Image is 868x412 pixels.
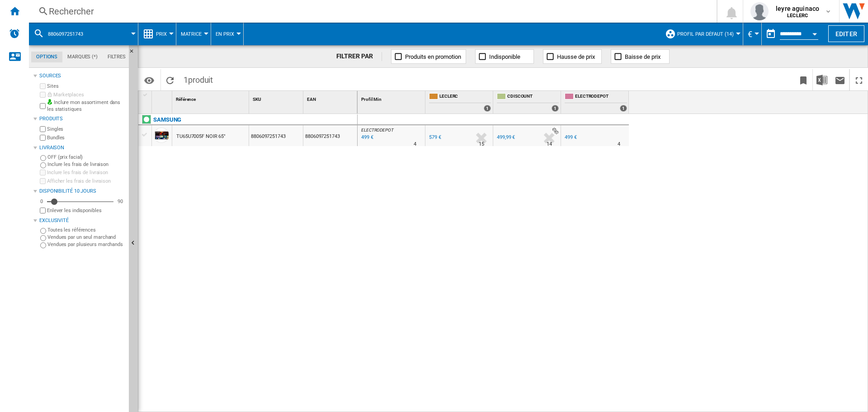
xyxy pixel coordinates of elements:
span: SKU [253,97,261,102]
input: Afficher les frais de livraison [40,208,46,213]
div: Mise à jour : mercredi 13 août 2025 22:04 [360,133,373,142]
div: 8806097251743 [303,125,357,146]
div: Profil Min Sort None [359,91,425,105]
input: OFF (prix facial) [40,155,46,161]
div: 8806097251743 [33,23,133,45]
label: Vendues par plusieurs marchands [47,241,125,248]
span: ELECTRODEPOT [361,128,394,133]
button: Envoyer ce rapport par email [831,69,849,90]
button: Options [140,72,158,88]
button: Profil par défaut (14) [677,23,738,45]
button: md-calendar [762,25,780,43]
md-tab-item: Options [31,52,62,62]
div: 579 € [428,133,441,142]
div: 90 [115,198,125,205]
button: Open calendar [807,24,823,41]
label: Enlever les indisponibles [47,207,125,214]
label: Afficher les frais de livraison [47,178,125,185]
button: Prix [156,23,171,45]
input: Marketplaces [40,92,46,98]
input: Bundles [40,135,46,141]
label: Vendues par un seul marchand [47,234,125,241]
div: 1 offers sold by CDISCOUNT [552,105,559,112]
div: 8806097251743 [249,125,303,146]
input: Vendues par un seul marchand [40,235,46,241]
label: Bundles [47,134,125,141]
button: Hausse de prix [543,49,602,64]
div: Produits [39,115,125,123]
div: Livraison [39,144,125,152]
label: Singles [47,126,125,133]
button: Indisponible [475,49,534,64]
div: Référence Sort None [174,91,249,105]
div: Profil par défaut (14) [665,23,738,45]
div: Exclusivité [39,217,125,224]
button: Plein écran [850,69,868,90]
label: OFF (prix facial) [47,154,125,161]
span: 8806097251743 [48,31,83,37]
input: Vendues par plusieurs marchands [40,242,46,248]
img: excel-24x24.png [816,75,827,85]
div: Délai de livraison : 15 jours [479,140,484,149]
md-tab-item: Marques (*) [62,52,103,62]
span: Baisse de prix [625,53,660,60]
button: € [748,23,757,45]
button: Editer [828,25,864,42]
div: 0 [38,198,45,205]
label: Inclure les frais de livraison [47,161,125,168]
input: Inclure les frais de livraison [40,162,46,168]
button: Produits en promotion [391,49,466,64]
div: CDISCOUNT 1 offers sold by CDISCOUNT [495,91,561,114]
span: Indisponible [489,53,520,60]
div: Délai de livraison : 4 jours [618,140,620,149]
span: En Prix [216,31,234,37]
div: Rechercher [49,5,693,18]
input: Sites [40,83,46,89]
button: Télécharger au format Excel [813,69,831,90]
div: LECLERC 1 offers sold by LECLERC [427,91,493,114]
div: 579 € [429,134,441,140]
div: 1 offers sold by LECLERC [484,105,491,112]
div: 499,99 € [497,134,515,140]
button: 8806097251743 [48,23,92,45]
input: Afficher les frais de livraison [40,178,46,184]
div: Sort None [305,91,357,105]
button: En Prix [216,23,239,45]
div: Sort None [251,91,303,105]
input: Singles [40,126,46,132]
input: Toutes les références [40,228,46,234]
span: Produits en promotion [405,53,461,60]
img: mysite-bg-18x18.png [47,99,52,104]
span: € [748,29,752,39]
img: profile.jpg [750,2,769,20]
span: 1 [179,69,217,88]
span: Prix [156,31,167,37]
label: Inclure mon assortiment dans les statistiques [47,99,125,113]
label: Toutes les références [47,227,125,233]
span: LECLERC [439,93,491,101]
div: Disponibilité 10 Jours [39,188,125,195]
div: EAN Sort None [305,91,357,105]
input: Inclure mon assortiment dans les statistiques [40,100,46,112]
button: Masquer [129,45,140,62]
label: Sites [47,83,125,90]
div: ELECTRODEPOT 1 offers sold by ELECTRODEPOT [563,91,629,114]
div: 499 € [563,133,577,142]
button: Créer un favoris [794,69,812,90]
span: leyre aguinaco [776,4,819,13]
div: FILTRER PAR [336,52,382,61]
span: Hausse de prix [557,53,595,60]
div: Sort None [359,91,425,105]
div: TU65U7005F NOIR 65" [176,126,226,147]
span: ELECTRODEPOT [575,93,627,101]
div: Sort None [154,91,172,105]
span: EAN [307,97,316,102]
span: CDISCOUNT [507,93,559,101]
div: Sources [39,72,125,80]
md-tab-item: Filtres [103,52,131,62]
div: 499,99 € [495,133,515,142]
div: Délai de livraison : 14 jours [547,140,552,149]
